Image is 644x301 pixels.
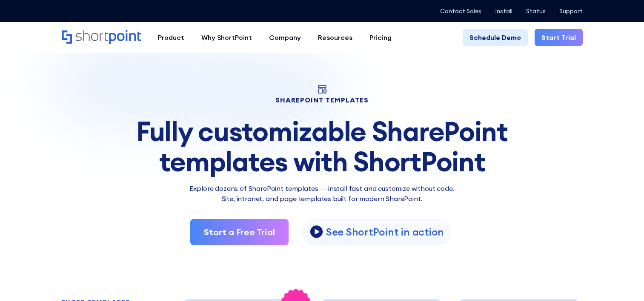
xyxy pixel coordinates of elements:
a: Schedule Demo [463,29,528,46]
a: Install [495,8,512,14]
a: Pricing [361,29,400,46]
div: Product [158,32,184,43]
a: Home [62,30,141,45]
div: Resources [318,32,352,43]
a: Start Trial [535,29,583,46]
div: Pricing [369,32,392,43]
a: Why ShortPoint [193,29,260,46]
a: open lightbox [302,219,451,245]
a: Contact Sales [440,8,481,14]
a: Status [526,8,546,14]
div: Company [269,32,301,43]
p: Explore dozens of SharePoint templates — install fast and customize without code. Site, intranet,... [62,183,583,204]
a: Resources [309,29,361,46]
a: Product [149,29,193,46]
a: Company [260,29,309,46]
h1: SHAREPOINT TEMPLATES [62,97,583,103]
div: Fully customizable SharePoint templates with ShortPoint [62,116,583,176]
a: Start a Free Trial [190,219,289,245]
a: Support [559,8,583,14]
iframe: Chat Widget [601,260,644,301]
p: See ShortPoint in action [326,225,444,239]
div: Why ShortPoint [201,32,252,43]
